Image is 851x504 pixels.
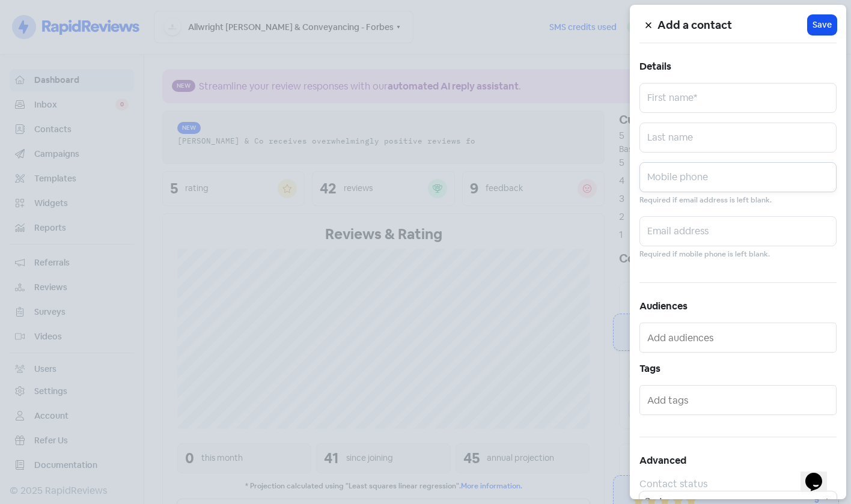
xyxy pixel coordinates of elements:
input: First name [639,83,837,113]
input: Last name [639,123,837,153]
h5: Add a contact [657,16,808,34]
span: Save [813,19,832,31]
small: Required if email address is left blank. [639,195,772,206]
h5: Tags [639,360,837,378]
input: Mobile phone [639,162,837,192]
h5: Advanced [639,452,837,470]
iframe: chat widget [801,456,839,492]
h5: Details [639,58,837,76]
h5: Audiences [639,297,837,315]
input: Add audiences [647,328,831,347]
button: Save [808,15,837,35]
small: Required if mobile phone is left blank. [639,249,770,260]
input: Add tags [647,390,831,410]
input: Email address [639,216,837,246]
div: Contact status [639,477,837,491]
